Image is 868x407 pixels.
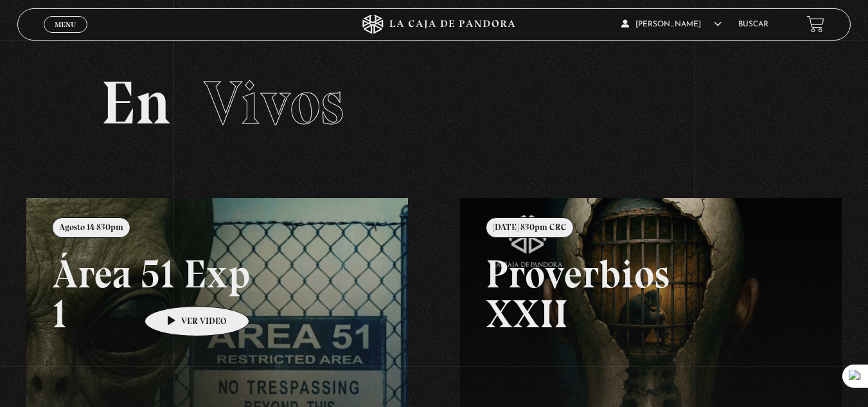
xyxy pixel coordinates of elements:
span: Vivos [204,66,344,140]
a: View your shopping cart [807,15,824,33]
h2: En [101,73,768,134]
span: Menu [55,21,76,28]
span: Cerrar [50,31,80,40]
a: Buscar [738,21,768,28]
span: [PERSON_NAME] [621,21,722,28]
